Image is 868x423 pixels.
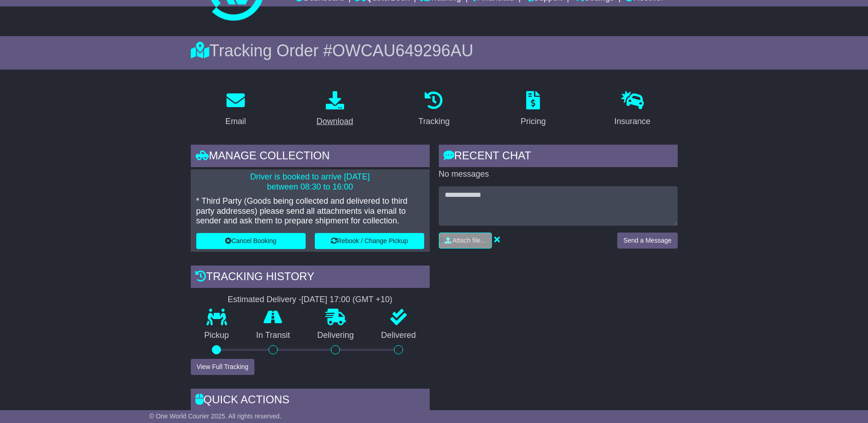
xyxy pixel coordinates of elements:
[191,266,430,290] div: Tracking history
[412,88,455,131] a: Tracking
[196,233,306,249] button: Cancel Booking
[418,115,449,128] div: Tracking
[521,115,546,128] div: Pricing
[225,115,246,128] div: Email
[149,412,281,420] span: © One World Courier 2025. All rights reserved.
[191,331,243,341] p: Pickup
[311,88,359,131] a: Download
[191,359,254,375] button: View Full Tracking
[332,41,473,60] span: OWCAU649296AU
[191,145,430,169] div: Manage collection
[243,331,304,341] p: In Transit
[196,172,424,192] p: Driver is booked to arrive [DATE] between 08:30 to 16:00
[439,169,678,179] p: No messages
[196,196,424,226] p: * Third Party (Goods being collected and delivered to third party addresses) please send all atta...
[191,41,678,60] div: Tracking Order #
[615,115,651,128] div: Insurance
[304,331,368,341] p: Delivering
[315,233,424,249] button: Rebook / Change Pickup
[617,233,677,249] button: Send a Message
[219,88,252,131] a: Email
[439,145,678,169] div: RECENT CHAT
[317,115,353,128] div: Download
[191,389,430,413] div: Quick Actions
[191,295,430,305] div: Estimated Delivery -
[302,295,393,305] div: [DATE] 17:00 (GMT +10)
[515,88,552,131] a: Pricing
[609,88,657,131] a: Insurance
[367,331,430,341] p: Delivered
